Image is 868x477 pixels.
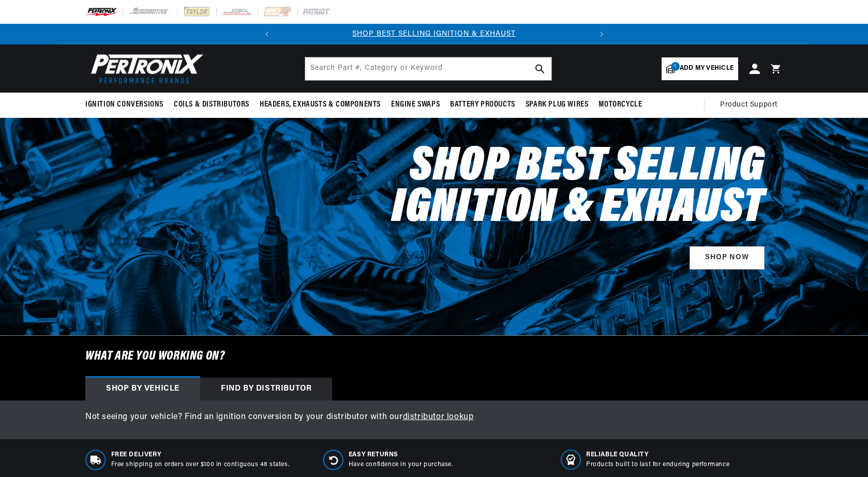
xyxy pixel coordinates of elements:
a: distributor lookup [403,413,474,421]
p: Have confidence in your purchase. [349,460,453,469]
summary: Product Support [720,93,783,117]
span: 1 [671,62,680,71]
slideshow-component: Translation missing: en.sections.announcements.announcement_bar [59,24,809,44]
span: Headers, Exhausts & Components [260,99,381,110]
button: Translation missing: en.sections.announcements.next_announcement [591,24,612,44]
p: Free shipping on orders over $100 in contiguous 48 states. [111,460,290,469]
div: 1 of 2 [277,28,591,40]
div: Shop by vehicle [85,378,200,400]
button: Translation missing: en.sections.announcements.previous_announcement [257,24,277,44]
h2: Shop Best Selling Ignition & Exhaust [322,147,765,230]
summary: Spark Plug Wires [520,93,594,117]
input: Search Part #, Category or Keyword [305,57,551,80]
span: Free Delivery [111,451,290,459]
span: RELIABLE QUALITY [586,451,729,459]
span: Battery Products [450,99,515,110]
a: SHOP NOW [690,246,765,270]
h6: What are you working on? [59,336,809,377]
span: Motorcycle [598,99,642,110]
a: 1Add my vehicle [662,57,738,80]
button: search button [529,57,551,80]
span: Add my vehicle [680,64,734,73]
span: Coils & Distributors [174,99,249,110]
div: Announcement [277,28,591,40]
div: Find by Distributor [200,378,332,400]
img: Pertronix [85,51,204,86]
span: Spark Plug Wires [526,99,589,110]
summary: Coils & Distributors [169,93,255,117]
summary: Headers, Exhausts & Components [255,93,386,117]
summary: Battery Products [445,93,520,117]
summary: Engine Swaps [386,93,445,117]
span: Product Support [720,99,777,111]
span: Ignition Conversions [85,99,163,110]
summary: Motorcycle [593,93,647,117]
span: Engine Swaps [391,99,440,110]
span: Easy Returns [349,451,453,459]
summary: Ignition Conversions [85,93,169,117]
a: SHOP BEST SELLING IGNITION & EXHAUST [352,30,516,38]
p: Not seeing your vehicle? Find an ignition conversion by your distributor with our [85,411,783,424]
p: Products built to last for enduring performance [586,460,729,469]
